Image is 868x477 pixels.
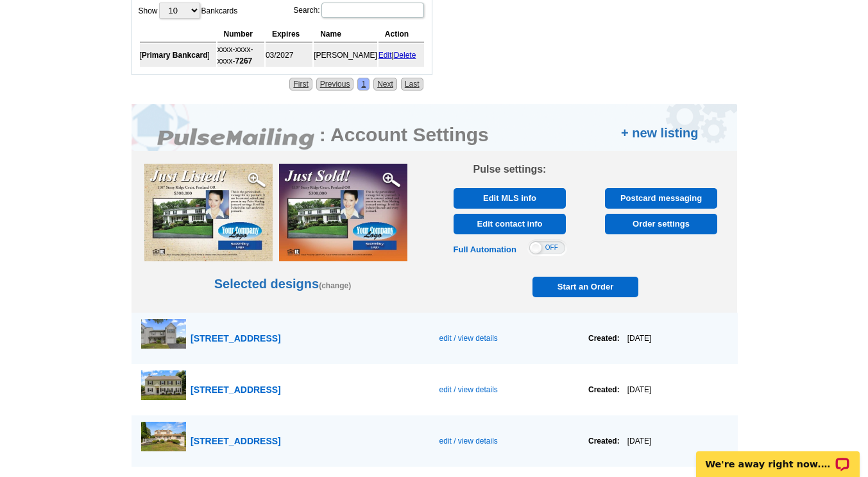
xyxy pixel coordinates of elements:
[439,385,497,394] span: edit / view details
[157,128,318,151] img: logo.png
[314,26,377,42] th: Name
[454,214,566,234] a: Edit contact info
[588,334,620,343] strong: Created:
[536,277,636,297] span: Start an Order
[316,78,354,91] a: Previous
[439,437,497,446] span: edit / view details
[132,415,738,467] a: [STREET_ADDRESS] edit / view details Created:[DATE]
[217,44,264,67] td: xxxx-xxxx-xxxx-
[247,170,266,189] img: magnify-glass.png
[321,3,424,18] input: Search:
[191,385,281,395] span: [STREET_ADDRESS]
[605,214,717,234] a: Order settings
[439,334,497,343] span: edit / view details
[132,182,434,293] p: Selected designs
[235,56,253,65] strong: 7267
[139,1,238,20] label: Show Bankcards
[605,188,717,209] a: Postcard messaging
[382,170,401,189] img: magnify-glass.png
[447,164,573,175] h3: Pulse settings:
[132,313,738,364] a: [STREET_ADDRESS] edit / view details Created:[DATE]
[620,385,652,394] span: [DATE]
[620,334,652,343] span: [DATE]
[140,44,216,67] td: [ ]
[132,364,738,415] a: [STREET_ADDRESS] edit / view details Created:[DATE]
[609,188,713,209] span: Postcard messaging
[588,385,620,394] strong: Created:
[217,26,264,42] th: Number
[144,164,273,261] img: Pulse30_RF_JL_sample.jpg
[688,437,868,477] iframe: LiveChat chat widget
[621,123,699,143] a: + new listing
[293,1,425,19] label: Search:
[279,164,407,261] img: Pulse21_RF_JS_sample.jpg
[141,370,186,401] img: thumb-68b8b2c922548.jpg
[141,422,186,452] img: thumb-68b8623f340a9.jpg
[379,44,424,67] td: |
[289,78,312,91] a: First
[357,78,370,91] a: 1
[454,243,516,256] div: Full Automation
[142,51,208,60] b: Primary Bankcard
[379,26,424,42] th: Action
[532,277,638,297] a: Start an Order
[373,78,397,91] a: Next
[266,26,312,42] th: Expires
[588,437,620,446] strong: Created:
[454,188,566,209] a: Edit MLS info
[457,188,562,209] span: Edit MLS info
[266,44,312,67] td: 03/2027
[314,44,377,67] td: [PERSON_NAME]
[379,51,392,60] a: Edit
[319,123,489,146] h2: : Account Settings
[609,214,713,234] span: Order settings
[457,214,562,234] span: Edit contact info
[394,51,416,60] a: Delete
[191,333,281,343] span: [STREET_ADDRESS]
[620,437,652,446] span: [DATE]
[319,281,351,290] a: (change)
[401,78,423,91] a: Last
[141,319,186,349] img: thumb-68c97f496d216.jpg
[191,436,281,446] span: [STREET_ADDRESS]
[159,3,200,19] select: ShowBankcards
